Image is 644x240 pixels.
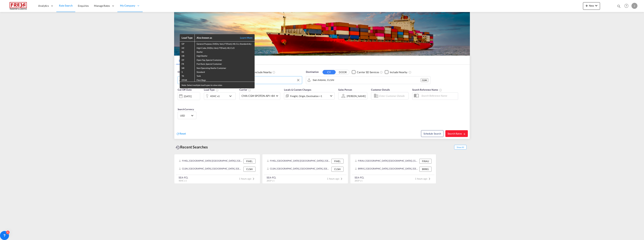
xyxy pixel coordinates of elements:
[195,50,255,53] td: Reefer
[180,66,195,70] td: NR
[195,78,255,82] td: Flexi Bags
[195,41,255,46] td: General Purpose, DV(Dry Van), FT(Feet), H0, CLI, Standard dry
[180,58,195,62] td: OT
[180,50,195,53] td: RE
[180,41,195,46] td: GP
[180,53,195,57] td: HR
[195,53,255,57] td: High Reefer
[195,70,255,74] td: Standard
[3,220,16,234] iframe: Chat
[180,70,195,74] td: S
[195,46,255,50] td: High Cube, DV(Dry Van), FT(Feet), H0, CLO
[195,62,255,65] td: Flat Rack, Special Container
[195,58,255,62] td: Open Top, Special Container
[180,74,195,77] td: TK
[195,74,255,77] td: Tank
[180,34,195,41] th: Load Type
[197,36,236,39] div: Also known as
[236,36,253,39] a: Learn More
[180,82,255,88] div: Note: Select multiple load types to view rates
[180,46,195,50] td: HC
[180,62,195,65] td: FR
[180,78,195,82] td: OTHR
[195,66,255,70] td: Non Operating Reefer Container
